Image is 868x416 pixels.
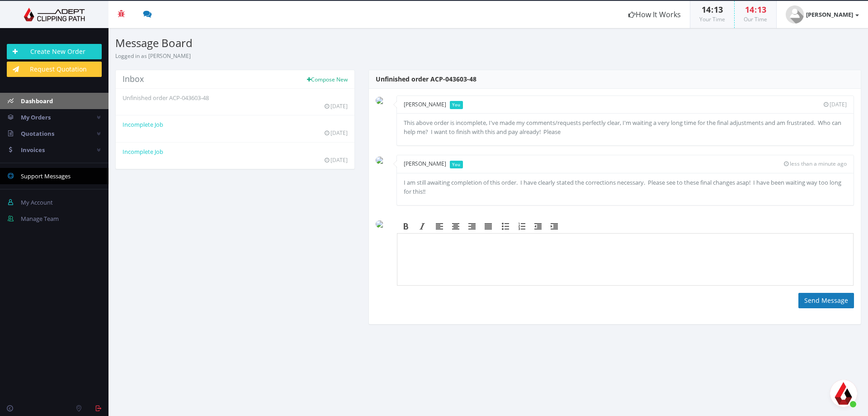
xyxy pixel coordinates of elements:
[123,93,348,102] a: Unfinished order ACP-043603-48
[21,146,45,154] span: Invoices
[714,4,723,15] span: 13
[7,62,102,77] a: Request Quotation
[754,4,757,15] span: :
[376,97,392,104] img: 12bce8930ccc068fab39f9092c969f01
[376,75,476,83] span: Unfinished order ACP-043603-48
[123,147,348,156] a: Incomplete Job
[711,4,714,15] span: :
[404,118,847,136] p: This above order is incomplete, I've made my comments/requests perfectly clear, I'm waiting a ver...
[431,220,448,232] div: Align left
[699,15,725,23] small: Your Time
[830,100,847,108] span: 2025-09-17T12:16:39+00:00
[404,100,446,108] a: [PERSON_NAME]
[619,1,690,28] a: How It Works
[514,220,530,232] div: Numbered list
[404,160,446,167] a: [PERSON_NAME]
[404,178,847,196] p: I am still awaiting completion of this order. I have clearly stated the corrections necessary. Pl...
[450,161,463,168] label: You
[830,380,857,407] div: פתח צ'אט
[7,8,102,21] img: Adept Graphics
[497,220,514,232] div: Bullet list
[448,220,464,232] div: Align center
[21,97,53,105] span: Dashboard
[376,157,392,164] img: 12bce8930ccc068fab39f9092c969f01
[330,129,348,137] span: 2025-09-16T07:01:23+00:00
[398,220,414,232] div: Bold
[115,37,481,49] h3: Message Board
[307,77,348,82] a: Compose New
[702,4,711,15] span: 14
[123,120,348,129] a: Incomplete Job
[786,5,804,24] img: user_default.jpg
[116,75,354,84] h4: Inbox
[745,4,754,15] span: 14
[115,52,191,60] small: Logged in as [PERSON_NAME]
[330,156,348,164] span: 2025-09-15T10:18:00+00:00
[480,220,496,232] div: Justify
[414,220,430,232] div: Italic
[798,293,854,308] button: Send Message
[777,1,868,28] a: [PERSON_NAME]
[21,129,54,138] span: Quotations
[21,198,53,206] span: My Account
[450,101,463,109] label: You
[21,215,59,223] span: Manage Team
[397,234,853,285] iframe: Rich Text Area. Press ALT-F9 for menu. Press ALT-F10 for toolbar. Press ALT-0 for help
[790,160,847,167] span: 2025-09-29T11:12:57+00:00
[376,220,392,228] img: 12bce8930ccc068fab39f9092c969f01
[21,172,71,180] span: Support Messages
[744,15,767,23] small: Our Time
[806,10,853,19] strong: [PERSON_NAME]
[546,220,562,232] div: Increase indent
[464,220,480,232] div: Align right
[330,102,348,110] span: 2025-09-17T12:16:39+00:00
[757,4,766,15] span: 13
[7,44,102,59] a: Create New Order
[530,220,546,232] div: Decrease indent
[21,113,51,121] span: My Orders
